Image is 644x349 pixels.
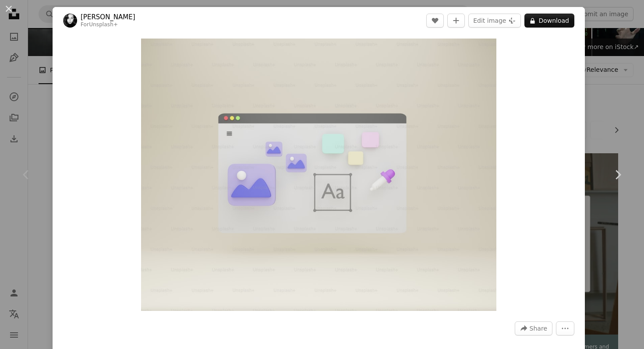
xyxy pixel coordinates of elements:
[81,21,135,28] div: For
[530,322,547,335] span: Share
[141,39,496,311] img: A computer screen with a bunch of sticky notes on it
[141,39,496,311] button: Zoom in on this image
[447,14,465,28] button: Add to Collection
[63,14,77,28] img: Go to Valeria Nikitina's profile
[524,14,574,28] button: Download
[426,14,444,28] button: Like
[515,321,552,335] button: Share this image
[81,13,135,21] a: [PERSON_NAME]
[556,321,574,335] button: More Actions
[591,133,644,217] a: Next
[89,21,118,28] a: Unsplash+
[468,14,521,28] button: Edit image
